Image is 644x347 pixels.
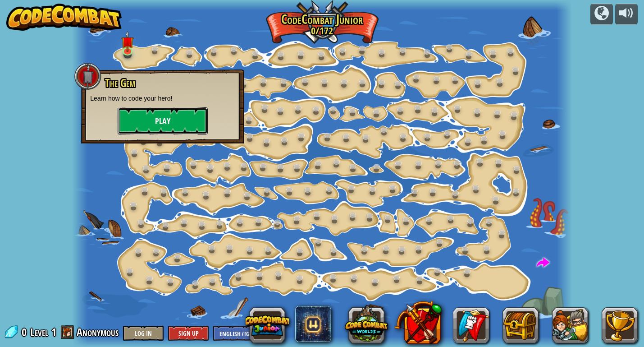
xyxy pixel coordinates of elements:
button: Sign Up [168,326,209,341]
button: Log In [123,326,164,341]
p: Learn how to code your hero! [90,94,235,103]
span: 0 [22,325,29,339]
img: CodeCombat - Learn how to code by playing a game [6,4,122,31]
button: Adjust volume [615,4,638,25]
img: level-banner-unstarted.png [121,31,133,52]
span: Anonymous [77,325,119,339]
button: Campaigns [590,4,613,25]
span: Level [30,325,48,340]
span: 1 [51,325,56,339]
span: The Gem [105,75,135,91]
button: Play [118,107,208,134]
